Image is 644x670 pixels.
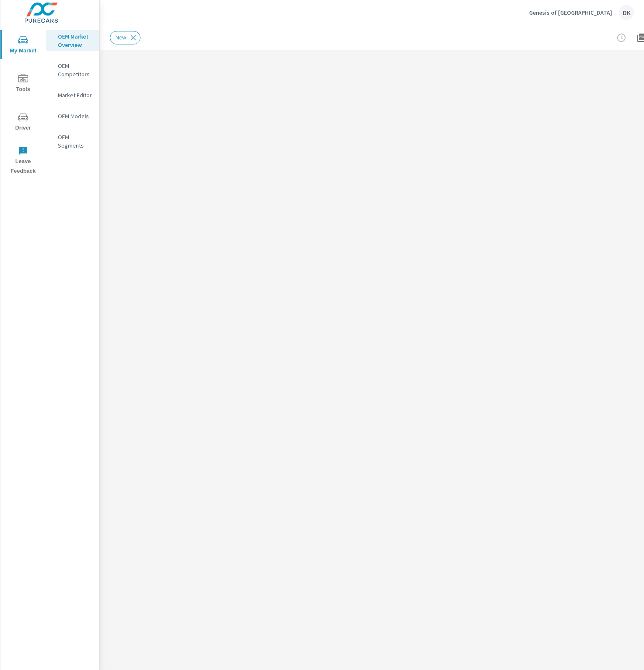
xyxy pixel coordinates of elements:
[423,488,465,498] p: Last 6 months
[58,32,93,49] p: OEM Market Overview
[387,473,400,486] a: See more details in report
[3,74,43,94] span: Tools
[46,89,99,101] div: Market Editor
[113,488,155,498] p: Last 6 months
[373,475,383,485] span: Market Rank shows you how you rank, in terms of sales, to other dealerships in your market. “Mark...
[46,60,99,81] div: OEM Competitors
[46,110,99,122] div: OEM Models
[3,112,43,133] span: Driver
[3,35,43,56] span: My Market
[110,34,131,41] span: New
[529,9,612,16] p: Genesis of [GEOGRAPHIC_DATA]
[46,30,99,51] div: OEM Market Overview
[0,25,46,179] div: nav menu
[58,62,93,78] p: OEM Competitors
[58,112,93,120] p: OEM Models
[423,478,466,487] h5: Top Models
[58,91,93,99] p: Market Editor
[356,473,370,486] button: Make Fullscreen
[58,133,93,150] p: OEM Segments
[113,66,160,75] h5: Market View
[3,146,43,176] span: Leave Feedback
[113,478,161,487] h5: Market Rank
[619,5,634,20] div: DK
[46,131,99,152] div: OEM Segments
[113,75,155,85] p: Last 6 months
[110,31,140,44] div: New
